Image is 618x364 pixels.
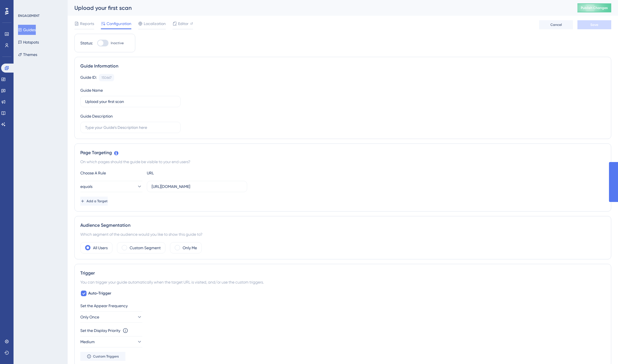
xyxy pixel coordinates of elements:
[80,222,605,229] div: Audience Segmentation
[80,63,605,69] div: Guide Information
[80,74,97,81] div: Guide ID:
[85,98,176,105] input: Type your Guide’s Name here
[577,3,611,12] button: Publish Changes
[178,20,189,27] span: Editor
[80,113,113,120] div: Guide Description
[80,302,605,309] div: Set the Appear Frequency
[93,244,108,251] label: All Users
[18,37,39,47] button: Hotspots
[147,170,209,176] div: URL
[550,23,562,27] span: Cancel
[88,290,111,297] span: Auto-Trigger
[590,23,598,27] span: Save
[80,40,93,46] div: Status:
[80,87,103,94] div: Guide Name
[80,336,142,347] button: Medium
[80,170,142,176] div: Choose A Rule
[80,311,142,323] button: Only Once
[80,338,95,345] span: Medium
[130,244,161,251] label: Custom Segment
[152,183,242,190] input: yourwebsite.com/path
[539,20,573,29] button: Cancel
[80,20,94,27] span: Reports
[111,41,124,45] span: Inactive
[80,327,120,334] div: Set the Display Priority
[85,124,176,131] input: Type your Guide’s Description here
[93,354,119,359] span: Custom Triggers
[80,314,99,320] span: Only Once
[18,50,37,60] button: Themes
[80,197,108,206] button: Add a Target
[80,158,605,165] div: On which pages should the guide be visible to your end users?
[18,14,39,18] div: ENGAGEMENT
[80,352,125,361] button: Custom Triggers
[74,4,563,12] div: Upload your first scan
[80,149,605,156] div: Page Targeting
[80,270,605,277] div: Trigger
[87,199,108,203] span: Add a Target
[101,75,112,80] div: 150667
[594,342,611,359] iframe: UserGuiding AI Assistant Launcher
[577,20,611,29] button: Save
[183,244,197,251] label: Only Me
[80,181,142,192] button: equals
[80,279,605,286] div: You can trigger your guide automatically when the target URL is visited, and/or use the custom tr...
[80,183,92,190] span: equals
[144,20,166,27] span: Localization
[80,231,605,238] div: Which segment of the audience would you like to show this guide to?
[581,6,608,10] span: Publish Changes
[107,20,131,27] span: Configuration
[18,25,36,35] button: Guides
